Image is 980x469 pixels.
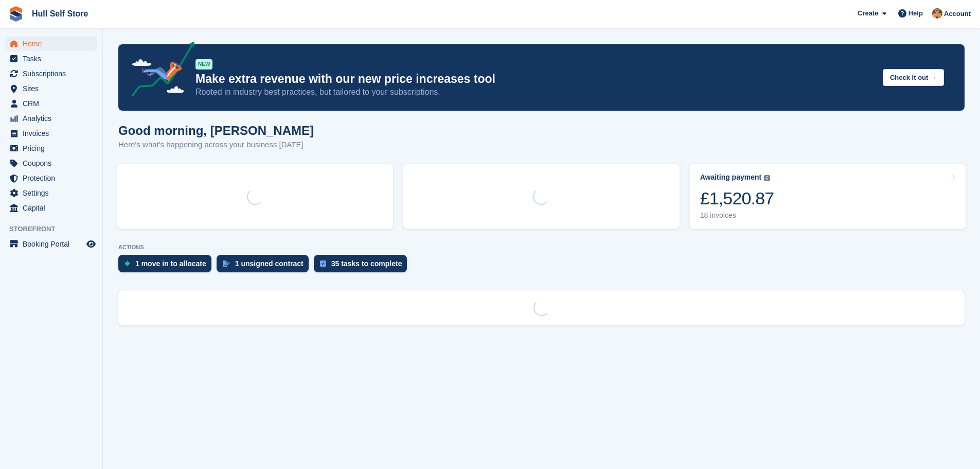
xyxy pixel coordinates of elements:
[28,5,92,22] a: Hull Self Store
[5,81,97,96] a: menu
[5,51,97,66] a: menu
[85,238,97,250] a: Preview store
[5,237,97,251] a: menu
[23,111,84,126] span: Analytics
[123,42,195,100] img: price-adjustments-announcement-icon-8257ccfd72463d97f412b2fc003d46551f7dbcb40ab6d574587a9cd5c0d94...
[944,9,971,19] span: Account
[23,66,84,81] span: Subscriptions
[118,255,217,277] a: 1 move in to allocate
[195,59,212,70] div: NEW
[5,141,97,155] a: menu
[5,111,97,126] a: menu
[314,255,413,277] a: 35 tasks to complete
[23,156,84,170] span: Coupons
[700,188,774,209] div: £1,520.87
[195,72,875,86] p: Make extra revenue with our new price increases tool
[195,86,875,98] p: Rooted in industry best practices, but tailored to your subscriptions.
[764,175,770,181] img: icon-info-grey-7440780725fd019a000dd9b08b2336e03edf1995a4989e88bcd33f0948082b44.svg
[23,126,84,141] span: Invoices
[908,8,923,19] span: Help
[331,259,402,268] div: 35 tasks to complete
[118,139,314,151] p: Here's what's happening across your business [DATE]
[23,237,84,251] span: Booking Portal
[23,81,84,96] span: Sites
[235,259,304,268] div: 1 unsigned contract
[5,186,97,200] a: menu
[5,156,97,170] a: menu
[124,260,130,267] img: move_ins_to_allocate_icon-fdf77a2bb77ea45bf5b3d319d69a93e2d87916cf1d5bf7949dd705db3b84f3ca.svg
[23,37,84,51] span: Home
[23,96,84,111] span: CRM
[932,8,942,19] img: Andy
[223,260,230,267] img: contract_signature_icon-13c848040528278c33f63329250d36e43548de30e8caae1d1a13099fd9432cc5.svg
[5,37,97,51] a: menu
[858,8,878,19] span: Create
[5,96,97,111] a: menu
[217,255,314,277] a: 1 unsigned contract
[5,201,97,215] a: menu
[8,6,24,22] img: stora-icon-8386f47178a22dfd0bd8f6a31ec36ba5ce8667c1dd55bd0f319d3a0aa187defe.svg
[700,211,774,220] div: 18 invoices
[700,173,762,182] div: Awaiting payment
[5,171,97,185] a: menu
[23,186,84,200] span: Settings
[118,244,965,251] p: ACTIONS
[135,259,206,268] div: 1 move in to allocate
[883,69,944,86] button: Check it out →
[9,224,102,234] span: Storefront
[320,260,326,267] img: task-75834270c22a3079a89374b754ae025e5fb1db73e45f91037f5363f120a921f8.svg
[23,51,84,66] span: Tasks
[5,126,97,141] a: menu
[23,141,84,155] span: Pricing
[118,124,314,137] h1: Good morning, [PERSON_NAME]
[23,171,84,185] span: Protection
[23,201,84,215] span: Capital
[690,164,966,229] a: Awaiting payment £1,520.87 18 invoices
[5,66,97,81] a: menu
